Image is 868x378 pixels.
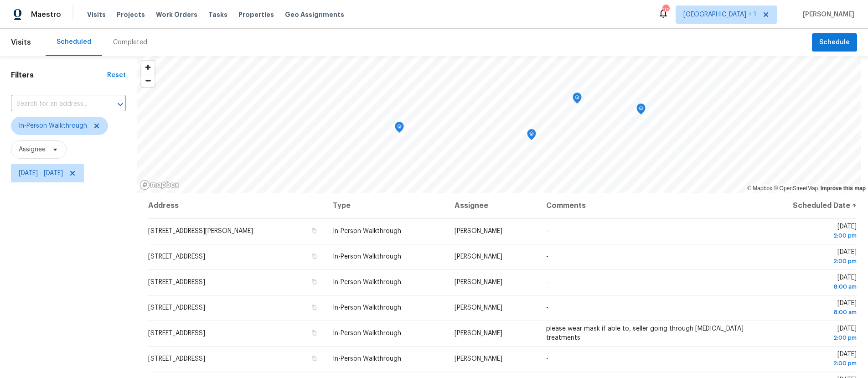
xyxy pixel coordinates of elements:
button: Copy Address [310,303,318,311]
button: Zoom in [141,61,155,74]
span: [PERSON_NAME] [455,254,502,260]
div: 2:00 pm [759,231,857,240]
span: [DATE] - [DATE] [19,169,63,178]
button: Copy Address [310,354,318,362]
span: [DATE] [759,249,857,266]
span: Maestro [31,10,61,19]
span: In-Person Walkthrough [19,121,87,130]
span: [DATE] [759,223,857,240]
button: Schedule [812,33,857,52]
span: [STREET_ADDRESS] [148,305,205,311]
span: Tasks [208,11,227,18]
span: Zoom out [141,74,155,87]
div: 8:00 am [759,282,857,291]
span: Geo Assignments [285,10,344,19]
div: Scheduled [57,37,91,47]
div: 2:00 pm [759,257,857,266]
th: Scheduled Date ↑ [752,193,857,218]
span: In-Person Walkthrough [333,254,401,260]
span: - [546,305,548,311]
span: - [546,356,548,362]
span: - [546,228,548,234]
button: Zoom out [141,74,155,87]
div: 2:00 pm [759,333,857,342]
span: [PERSON_NAME] [455,279,502,285]
input: Search for an address... [11,97,100,111]
span: [STREET_ADDRESS] [148,279,205,285]
span: In-Person Walkthrough [333,330,401,337]
span: [PERSON_NAME] [455,356,502,362]
span: Assignee [19,145,46,154]
a: Mapbox homepage [139,180,180,190]
div: Map marker [573,93,582,107]
div: 10 [662,5,669,15]
span: [STREET_ADDRESS] [148,356,205,362]
button: Copy Address [310,227,318,235]
th: Type [325,193,448,218]
span: In-Person Walkthrough [333,356,401,362]
span: [PERSON_NAME] [455,330,502,337]
span: In-Person Walkthrough [333,305,401,311]
th: Comments [539,193,752,218]
span: [STREET_ADDRESS][PERSON_NAME] [148,228,253,234]
span: - [546,254,548,260]
span: [GEOGRAPHIC_DATA] + 1 [683,10,756,19]
div: Map marker [636,104,646,118]
th: Assignee [447,193,539,218]
span: [DATE] [759,274,857,291]
span: [DATE] [759,326,857,342]
button: Copy Address [310,329,318,337]
th: Address [148,193,325,218]
span: [PERSON_NAME] [455,305,502,311]
span: [PERSON_NAME] [799,10,854,19]
span: please wear mask if able to, seller going through [MEDICAL_DATA] treatments [546,326,744,341]
span: Projects [117,10,145,19]
div: 8:00 am [759,308,857,317]
div: Completed [113,38,147,47]
span: - [546,279,548,285]
span: [DATE] [759,351,857,368]
div: Reset [107,71,126,80]
span: Work Orders [156,10,197,19]
span: Visits [11,32,31,52]
span: Schedule [819,37,850,48]
button: Copy Address [310,252,318,260]
span: [DATE] [759,300,857,317]
span: In-Person Walkthrough [333,228,401,234]
span: [PERSON_NAME] [455,228,502,234]
div: Map marker [395,122,404,136]
a: OpenStreetMap [774,185,818,192]
h1: Filters [11,71,107,80]
div: 2:00 pm [759,359,857,368]
span: [STREET_ADDRESS] [148,254,205,260]
span: In-Person Walkthrough [333,279,401,285]
a: Improve this map [821,185,866,192]
canvas: Map [137,56,861,193]
div: Map marker [527,129,536,143]
span: Properties [238,10,274,19]
span: Visits [87,10,106,19]
a: Mapbox [747,185,772,192]
span: [STREET_ADDRESS] [148,330,205,337]
button: Open [114,98,127,111]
